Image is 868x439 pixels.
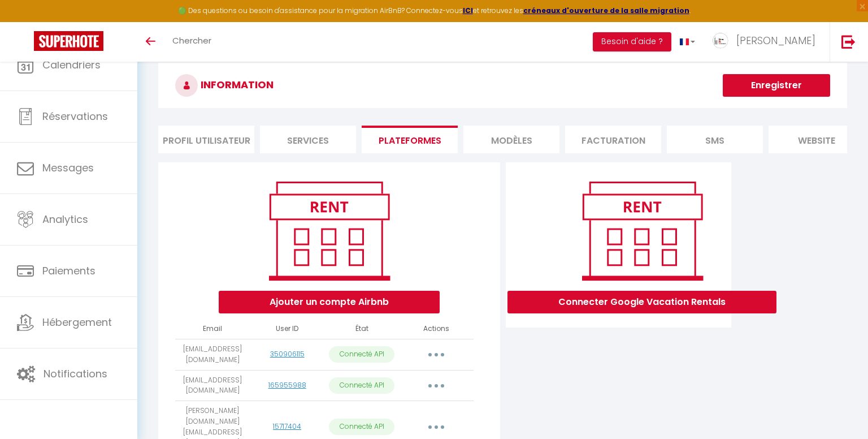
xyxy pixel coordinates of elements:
img: Super Booking [34,31,103,51]
li: Facturation [565,126,661,153]
a: créneaux d'ouverture de la salle migration [523,6,689,15]
span: [PERSON_NAME] [736,33,815,48]
span: Chercher [172,35,211,46]
th: Actions [399,319,474,339]
a: 15717404 [273,421,301,431]
span: Paiements [42,264,96,278]
li: MODÈLES [463,126,559,153]
span: Analytics [42,212,88,226]
li: Plateformes [362,126,458,153]
button: Connecter Google Vacation Rentals [507,291,776,313]
span: Messages [42,161,94,175]
a: 350906115 [270,349,305,359]
button: Besoin d'aide ? [593,32,671,51]
img: ... [712,32,729,49]
a: Chercher [164,22,220,62]
li: Services [260,126,356,153]
li: website [769,126,865,153]
button: Ajouter un compte Airbnb [219,291,440,313]
img: rent.png [257,177,401,285]
button: Enregistrer [723,74,830,97]
span: Notifications [44,367,107,381]
img: logout [841,35,856,49]
li: SMS [667,126,763,153]
img: rent.png [570,177,714,285]
th: User ID [250,319,324,339]
span: Calendriers [42,58,101,72]
p: Connecté API [329,377,394,394]
td: [EMAIL_ADDRESS][DOMAIN_NAME] [175,339,250,370]
td: [EMAIL_ADDRESS][DOMAIN_NAME] [175,370,250,401]
th: État [324,319,399,339]
span: Réservations [42,109,108,123]
a: ... [PERSON_NAME] [704,22,830,62]
li: Profil Utilisateur [158,126,254,153]
a: 165955988 [268,380,306,390]
h3: INFORMATION [158,63,847,108]
th: Email [175,319,250,339]
span: Hébergement [42,315,112,329]
p: Connecté API [329,419,394,435]
p: Connecté API [329,346,394,363]
a: ICI [463,6,473,15]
